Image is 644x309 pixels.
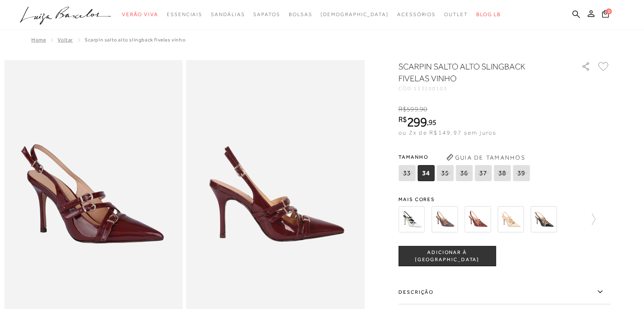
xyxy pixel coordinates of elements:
[398,197,610,202] span: Mais cores
[167,11,202,17] span: Essenciais
[456,165,473,181] span: 36
[407,114,427,130] span: 299
[417,165,434,181] span: 34
[85,37,185,43] span: Scarpin salto alto slingback fivelas vinho
[606,8,612,14] span: 0
[418,105,428,113] i: ,
[513,165,530,181] span: 39
[398,86,568,91] div: CÓD:
[211,7,245,22] a: noSubCategoriesText
[464,206,491,232] img: Scarpin salto alto slingback fivelas ganache
[443,151,528,164] button: Guia de Tamanhos
[494,165,511,181] span: 38
[398,151,532,163] span: Tamanho
[321,7,389,22] a: noSubCategoriesText
[167,7,202,22] a: noSubCategoriesText
[397,11,436,17] span: Acessórios
[476,11,501,17] span: BLOG LB
[427,119,437,126] i: ,
[476,7,501,22] a: BLOG LB
[431,206,458,232] img: Scarpin salto alto slingback fivelas cinza
[398,246,496,266] button: ADICIONAR À [GEOGRAPHIC_DATA]
[475,165,492,181] span: 37
[444,7,468,22] a: noSubCategoriesText
[58,37,73,43] a: Voltar
[253,7,280,22] a: noSubCategoriesText
[398,206,425,232] img: SCARPIN SALTO ALTO SLINGBACK FIVELAS BRANCO GELO
[211,11,245,17] span: Sandálias
[531,206,557,232] img: SCARPIN SALTO ALTO SLINGBACK FIVELAS PRETO
[253,11,280,17] span: Sapatos
[406,105,418,113] span: 599
[398,61,557,84] h1: Scarpin salto alto slingback fivelas vinho
[122,11,158,17] span: Verão Viva
[31,37,46,43] a: Home
[600,9,611,21] button: 0
[414,86,448,91] span: 133200103
[420,105,427,113] span: 90
[398,116,407,123] i: R$
[398,165,415,181] span: 33
[437,165,453,181] span: 35
[289,7,312,22] a: noSubCategoriesText
[398,280,610,304] label: Descrição
[399,249,495,264] span: ADICIONAR À [GEOGRAPHIC_DATA]
[122,7,158,22] a: noSubCategoriesText
[428,118,437,127] span: 95
[397,7,436,22] a: noSubCategoriesText
[321,11,389,17] span: [DEMOGRAPHIC_DATA]
[398,129,496,136] span: ou 2x de R$149,97 sem juros
[398,105,406,113] i: R$
[444,11,468,17] span: Outlet
[289,11,312,17] span: Bolsas
[498,206,524,232] img: SCARPIN SALTO ALTO SLINGBACK FIVELAS NATA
